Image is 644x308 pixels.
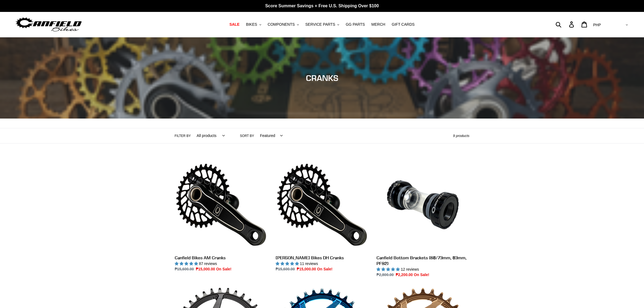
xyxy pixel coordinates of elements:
[175,133,191,138] label: Filter by
[559,18,572,30] input: Search
[227,21,242,28] a: SALE
[392,22,415,27] span: GIFT CARDS
[229,22,239,27] span: SALE
[343,21,368,28] a: GG PARTS
[246,22,257,27] span: BIKES
[15,16,82,33] img: Canfield Bikes
[346,22,365,27] span: GG PARTS
[371,22,385,27] span: MERCH
[243,21,264,28] button: BIKES
[369,21,388,28] a: MERCH
[305,22,335,27] span: SERVICE PARTS
[389,21,417,28] a: GIFT CARDS
[265,21,302,28] button: COMPONENTS
[303,21,342,28] button: SERVICE PARTS
[306,73,338,83] span: CRANKS
[453,134,470,138] span: 9 products
[268,22,295,27] span: COMPONENTS
[240,133,254,138] label: Sort by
